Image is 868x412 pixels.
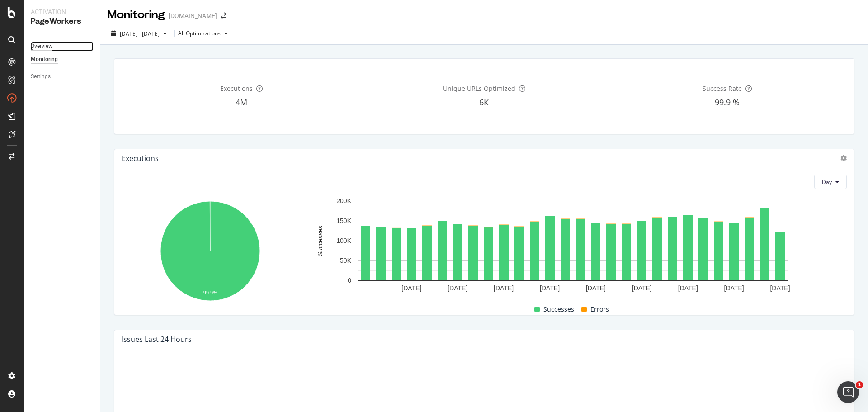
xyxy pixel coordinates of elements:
text: 150K [336,218,351,225]
text: [DATE] [724,284,744,292]
div: Monitoring [31,55,58,64]
div: arrow-right-arrow-left [221,13,226,19]
span: 4M [236,97,247,108]
text: [DATE] [540,284,560,292]
text: [DATE] [678,284,698,292]
text: 100K [336,237,351,245]
div: [DOMAIN_NAME] [169,11,217,20]
button: All Optimizations [178,26,231,41]
div: Monitoring [108,7,165,23]
span: Executions [220,84,253,93]
text: 50K [340,257,352,265]
a: Monitoring [31,55,94,64]
a: Overview [31,42,94,51]
text: 0 [348,277,351,284]
span: Successes [543,304,574,315]
svg: A chart. [122,196,298,308]
span: [DATE] - [DATE] [120,30,160,38]
div: Executions [122,154,159,163]
div: All Optimizations [178,31,221,36]
button: [DATE] - [DATE] [108,26,170,41]
text: 99.9% [203,290,217,295]
div: PageWorkers [31,16,93,27]
div: Settings [31,72,51,81]
span: 1 [856,381,863,388]
span: Success Rate [703,84,742,93]
text: [DATE] [401,284,421,292]
span: Unique URLs Optimized [443,84,515,93]
text: [DATE] [632,284,652,292]
iframe: Intercom live chat [837,381,859,403]
span: 99.9 % [715,97,740,108]
text: [DATE] [770,284,790,292]
text: [DATE] [586,284,606,292]
text: Successes [316,226,324,256]
div: Issues Last 24 Hours [122,335,192,344]
text: [DATE] [448,284,467,292]
span: 6K [479,97,489,108]
span: Errors [590,304,609,315]
a: Settings [31,72,94,81]
svg: A chart. [304,196,842,296]
text: [DATE] [494,284,514,292]
div: Activation [31,7,93,16]
text: 200K [336,198,351,205]
span: Day [822,178,832,186]
button: Day [814,175,847,189]
div: Overview [31,42,52,51]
